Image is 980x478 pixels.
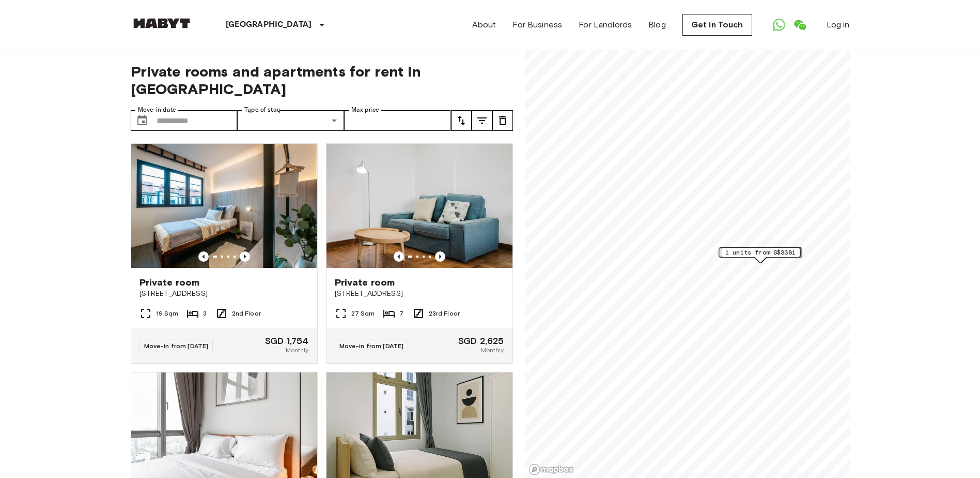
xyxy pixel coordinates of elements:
[131,18,193,28] img: Habyt
[335,276,395,289] span: Private room
[144,342,209,350] span: Move-in from [DATE]
[721,247,800,263] div: Map marker
[351,106,379,114] label: Max price
[472,110,492,131] button: tune
[326,143,513,364] a: Marketing picture of unit SG-01-108-001-001Previous imagePrevious imagePrivate room[STREET_ADDRES...
[326,144,512,268] img: Marketing picture of unit SG-01-108-001-001
[244,106,281,114] label: Type of stay
[579,19,632,31] a: For Landlords
[451,110,472,131] button: tune
[492,110,513,131] button: tune
[240,251,250,262] button: Previous image
[226,19,312,31] p: [GEOGRAPHIC_DATA]
[131,143,318,364] a: Marketing picture of unit SG-01-027-006-02Previous imagePrevious imagePrivate room[STREET_ADDRESS...
[429,309,460,318] span: 23rd Floor
[232,309,261,318] span: 2nd Floor
[472,19,496,31] a: About
[528,464,574,475] a: Mapbox logo
[399,309,403,318] span: 7
[198,251,209,262] button: Previous image
[132,110,152,131] button: Choose date
[512,19,562,31] a: For Business
[458,336,504,346] span: SGD 2,625
[789,14,810,35] a: Open WeChat
[138,106,176,114] label: Move-in date
[139,289,309,299] span: [STREET_ADDRESS]
[682,14,752,36] a: Get in Touch
[719,247,802,263] div: Map marker
[339,342,404,350] span: Move-in from [DATE]
[827,19,850,31] a: Log in
[648,19,666,31] a: Blog
[351,309,375,318] span: 27 Sqm
[335,289,504,299] span: [STREET_ADDRESS]
[394,251,404,262] button: Previous image
[131,144,317,268] img: Marketing picture of unit SG-01-027-006-02
[265,336,308,346] span: SGD 1,754
[286,346,308,355] span: Monthly
[203,309,207,318] span: 3
[725,248,796,257] span: 1 units from S$3381
[156,309,179,318] span: 19 Sqm
[481,346,504,355] span: Monthly
[769,14,789,35] a: Open WhatsApp
[139,276,200,289] span: Private room
[435,251,445,262] button: Previous image
[131,63,513,98] span: Private rooms and apartments for rent in [GEOGRAPHIC_DATA]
